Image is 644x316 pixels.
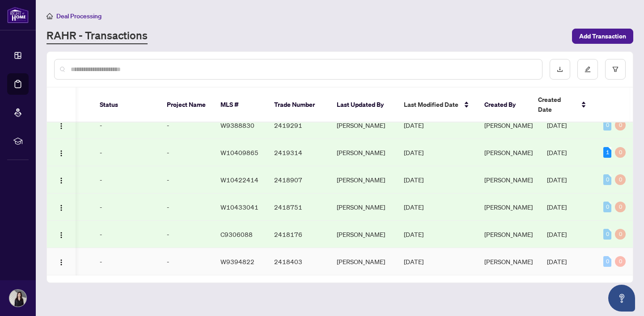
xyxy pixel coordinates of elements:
img: Logo [58,150,65,157]
button: download [550,59,570,80]
td: [PERSON_NAME] [330,112,397,139]
span: [DATE] [547,176,567,184]
span: W9388830 [220,121,254,129]
span: [DATE] [404,203,424,211]
span: [DATE] [547,121,567,129]
a: RAHR - Transactions [47,28,148,44]
img: Profile Icon [9,290,26,307]
td: - [93,248,160,275]
span: W9394822 [220,257,254,265]
div: 0 [603,174,611,185]
img: Logo [58,259,65,266]
span: Last Modified Date [404,100,458,110]
span: [PERSON_NAME] [484,230,533,238]
td: [PERSON_NAME] [330,139,397,166]
button: Logo [54,173,68,187]
div: 0 [615,147,626,158]
img: Logo [58,204,65,211]
button: filter [605,59,626,80]
span: [DATE] [547,257,567,265]
span: filter [612,66,619,72]
th: Last Modified Date [397,88,477,122]
span: [PERSON_NAME] [484,121,533,129]
td: [PERSON_NAME] [330,248,397,275]
span: [DATE] [404,257,424,265]
th: Created By [477,88,531,122]
img: Logo [58,122,65,130]
span: W10433041 [220,203,258,211]
td: - [160,248,213,275]
th: Last Updated By [330,88,397,122]
img: logo [7,7,29,23]
td: - [160,221,213,248]
div: 0 [603,202,611,212]
div: 1 [603,147,611,158]
span: W10422414 [220,176,258,184]
span: Created Date [538,95,576,114]
button: Logo [54,118,68,132]
th: Status [93,88,160,122]
span: [DATE] [404,148,424,156]
img: Logo [58,232,65,239]
span: [DATE] [404,121,424,129]
td: - [160,112,213,139]
td: - [93,112,160,139]
button: Add Transaction [572,29,633,44]
th: Project Name [160,88,213,122]
span: [PERSON_NAME] [484,257,533,265]
td: - [93,166,160,194]
span: W10409865 [220,148,258,156]
td: - [93,139,160,166]
span: [DATE] [547,148,567,156]
div: 0 [615,256,626,267]
div: 0 [615,229,626,240]
td: 2418907 [267,166,330,194]
td: - [93,221,160,248]
div: 0 [615,174,626,185]
td: 2419314 [267,139,330,166]
td: 2418403 [267,248,330,275]
span: [DATE] [547,230,567,238]
span: [PERSON_NAME] [484,176,533,184]
th: MLS # [213,88,267,122]
span: edit [585,66,591,72]
th: Created Date [531,88,593,122]
td: - [160,166,213,194]
button: Logo [54,145,68,160]
span: download [557,66,563,72]
td: [PERSON_NAME] [330,221,397,248]
td: [PERSON_NAME] [330,166,397,194]
button: Open asap [608,285,635,312]
span: [DATE] [404,176,424,184]
td: 2419291 [267,112,330,139]
th: Trade Number [267,88,330,122]
button: Logo [54,254,68,269]
button: edit [577,59,598,80]
button: Logo [54,200,68,214]
img: Logo [58,177,65,184]
span: [PERSON_NAME] [484,203,533,211]
td: 2418751 [267,194,330,221]
span: Deal Processing [56,12,102,20]
td: - [93,194,160,221]
div: 0 [603,120,611,131]
td: - [160,139,213,166]
span: home [47,13,53,19]
span: [DATE] [547,203,567,211]
div: 0 [615,202,626,212]
span: C9306088 [220,230,253,238]
td: 2418176 [267,221,330,248]
button: Logo [54,227,68,241]
div: 0 [603,229,611,240]
td: [PERSON_NAME] [330,194,397,221]
span: [PERSON_NAME] [484,148,533,156]
div: 0 [615,120,626,131]
span: [DATE] [404,230,424,238]
td: - [160,194,213,221]
span: Add Transaction [579,29,626,43]
div: 0 [603,256,611,267]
